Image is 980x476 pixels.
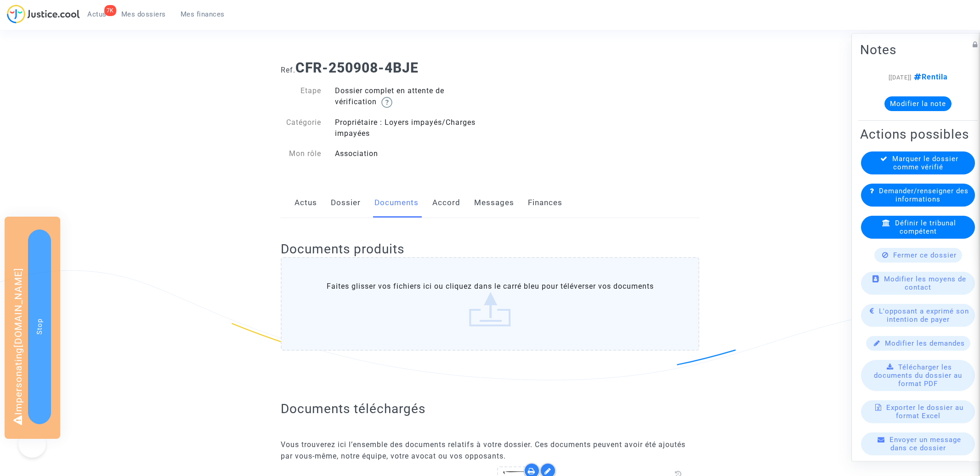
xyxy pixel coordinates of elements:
[860,126,976,142] h2: Actions possibles
[173,7,232,21] a: Mes finances
[912,73,948,81] span: Rentila
[874,363,962,388] span: Télécharger les documents du dossier au format PDF
[295,188,317,218] a: Actus
[328,117,490,139] div: Propriétaire : Loyers impayés/Charges impayées
[331,188,361,218] a: Dossier
[328,85,490,108] div: Dossier complet en attente de vérification
[104,5,116,16] div: 7K
[892,155,958,171] span: Marquer le dossier comme vérifié
[7,5,80,23] img: jc-logo.svg
[274,85,328,108] div: Etape
[35,319,44,335] span: Stop
[87,10,107,18] span: Actus
[893,251,957,259] span: Fermer ce dossier
[895,219,956,235] span: Définir le tribunal compétent
[879,307,969,324] span: L'opposant a exprimé son intention de payer
[884,96,952,111] button: Modifier la note
[281,66,295,74] span: Ref.
[889,436,961,452] span: Envoyer un message dans ce dossier
[28,230,51,424] button: Stop
[281,241,699,257] h2: Documents produits
[295,60,419,76] b: CFR-250908-4BJE
[328,148,490,159] div: Association
[374,188,419,218] a: Documents
[274,117,328,139] div: Catégorie
[885,339,965,347] span: Modifier les demandes
[886,403,963,420] span: Exporter le dossier au format Excel
[889,74,912,81] span: [[DATE]]
[381,97,392,108] img: help.svg
[18,430,46,458] iframe: Help Scout Beacon - Open
[114,7,173,21] a: Mes dossiers
[884,275,966,291] span: Modifier les moyens de contact
[274,148,328,159] div: Mon rôle
[528,188,562,218] a: Finances
[474,188,514,218] a: Messages
[879,187,969,203] span: Demander/renseigner des informations
[181,10,225,18] span: Mes finances
[80,7,114,21] a: 7KActus
[281,401,699,417] h2: Documents téléchargés
[121,10,166,18] span: Mes dossiers
[5,217,60,439] div: Impersonating
[860,42,976,58] h2: Notes
[432,188,460,218] a: Accord
[281,440,685,460] span: Vous trouverez ici l’ensemble des documents relatifs à votre dossier. Ces documents peuvent avoir...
